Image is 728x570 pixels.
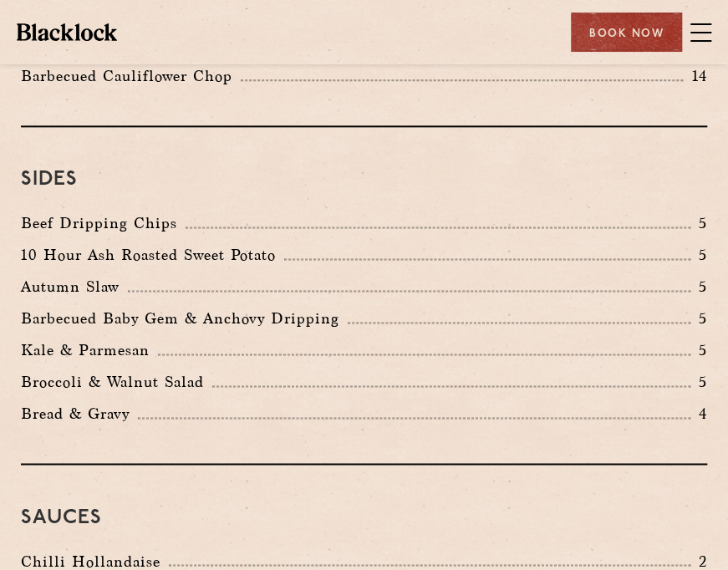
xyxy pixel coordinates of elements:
p: 5 [690,371,707,393]
p: 5 [690,212,707,234]
p: Autumn Slaw [21,275,128,298]
p: 4 [690,403,707,425]
p: Beef Dripping Chips [21,211,186,235]
h3: Sides [21,169,707,191]
p: Kale & Parmesan [21,338,158,362]
p: 5 [690,276,707,298]
p: 14 [683,65,707,87]
p: 5 [690,339,707,361]
img: BL_Textured_Logo-footer-cropped.svg [17,23,117,40]
p: 5 [690,244,707,266]
p: Barbecued Cauliflower Chop [21,64,241,88]
p: 5 [690,308,707,329]
div: Book Now [571,13,682,52]
h3: Sauces [21,506,707,528]
p: Broccoli & Walnut Salad [21,370,212,394]
p: 10 Hour Ash Roasted Sweet Potato [21,243,284,267]
p: Bread & Gravy [21,402,138,425]
p: Barbecued Baby Gem & Anchovy Dripping [21,307,348,330]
